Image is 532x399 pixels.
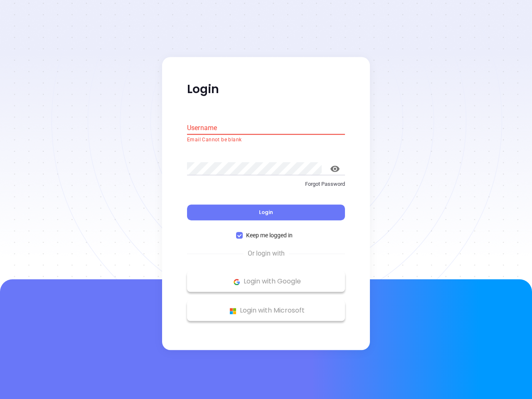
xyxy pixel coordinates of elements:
img: Google Logo [232,277,242,287]
a: Forgot Password [187,180,345,195]
button: Google Logo Login with Google [187,271,345,292]
p: Login with Google [191,276,341,288]
button: Microsoft Logo Login with Microsoft [187,300,345,321]
img: Microsoft Logo [228,306,238,316]
button: Login [187,205,345,221]
span: Login [259,209,273,216]
span: Keep me logged in [243,231,296,240]
p: Email Cannot be blank [187,136,345,144]
p: Forgot Password [187,180,345,188]
button: toggle password visibility [325,159,345,179]
span: Or login with [244,249,289,259]
p: Login with Microsoft [191,305,341,317]
p: Login [187,82,345,97]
